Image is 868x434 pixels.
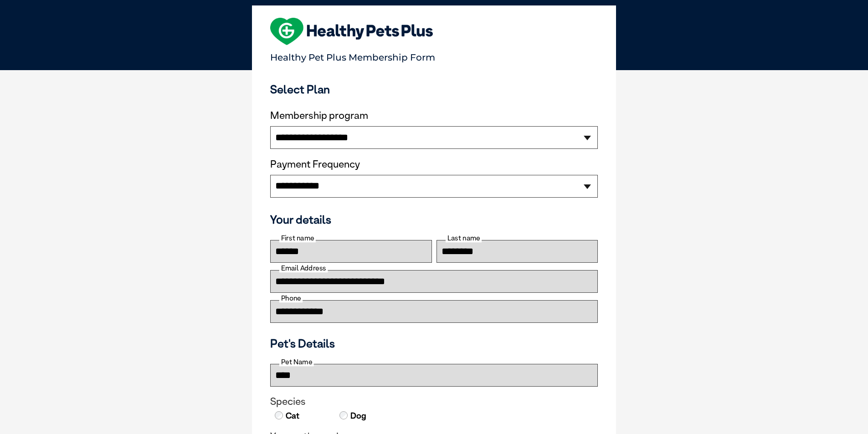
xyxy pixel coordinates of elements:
[270,110,598,122] label: Membership program
[279,234,316,242] label: First name
[270,213,598,226] h3: Your details
[279,264,328,272] label: Email Address
[270,48,598,63] p: Healthy Pet Plus Membership Form
[446,234,482,242] label: Last name
[270,18,433,45] img: heart-shape-hpp-logo-large.png
[270,158,360,170] label: Payment Frequency
[270,396,598,408] legend: Species
[270,82,598,96] h3: Select Plan
[279,294,303,302] label: Phone
[267,337,601,350] h3: Pet's Details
